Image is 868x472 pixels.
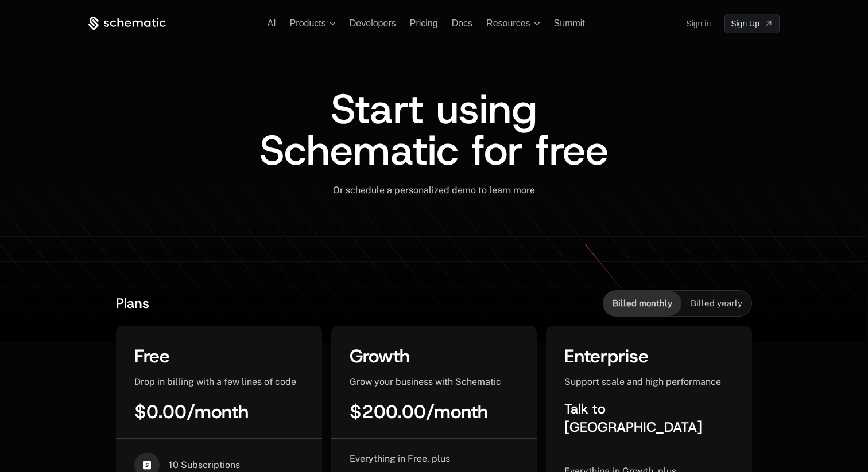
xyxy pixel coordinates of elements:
a: AI [268,18,276,28]
span: Start using Schematic for free [259,81,609,178]
span: Products [290,18,326,29]
a: Docs [452,18,472,28]
a: Summit [554,18,585,28]
span: Everything in Free, plus [350,453,450,464]
span: Or schedule a personalized demo to learn more [333,185,535,196]
span: Support scale and high performance [564,376,721,387]
a: Pricing [410,18,438,28]
span: Billed monthly [613,298,672,309]
span: Enterprise [564,344,649,368]
span: Grow your business with Schematic [350,376,501,387]
span: Talk to [GEOGRAPHIC_DATA] [564,400,702,436]
span: Drop in billing with a few lines of code [134,376,296,387]
span: Sign Up [731,18,759,29]
span: Billed yearly [691,298,742,309]
span: 10 Subscriptions [169,459,240,471]
span: Growth [350,344,410,368]
span: $0.00 [134,400,187,424]
span: $200.00 [350,400,426,424]
a: [object Object] [724,14,780,33]
span: Resources [486,18,530,29]
span: Plans [116,294,149,313]
a: Sign in [686,14,711,33]
span: Free [134,344,170,368]
a: Developers [350,18,396,28]
span: / month [187,400,249,424]
span: / month [426,400,488,424]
